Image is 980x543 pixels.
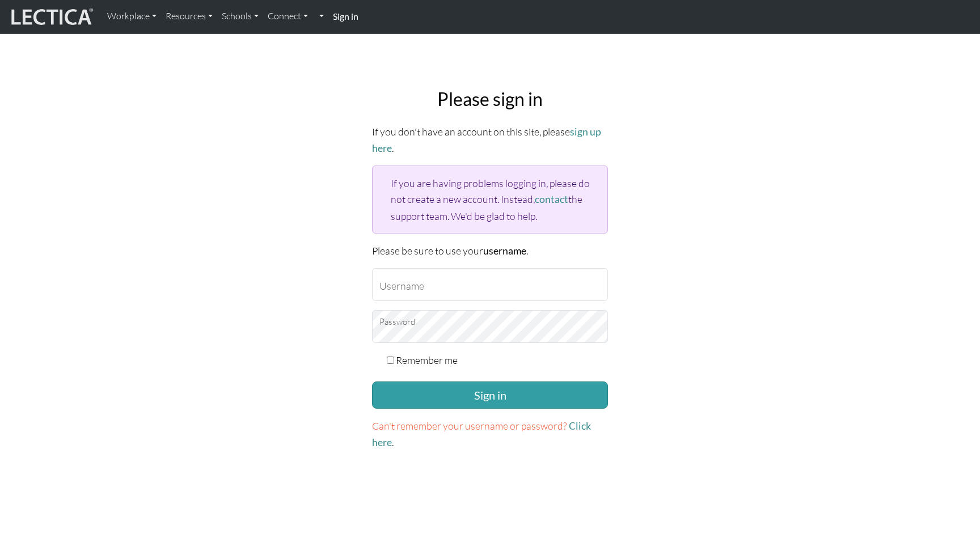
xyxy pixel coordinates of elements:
[161,5,217,28] a: Resources
[372,418,608,451] p: .
[372,166,608,233] div: If you are having problems logging in, please do not create a new account. Instead, the support t...
[535,193,568,205] a: contact
[263,5,312,28] a: Connect
[372,419,567,432] span: Can't remember your username or password?
[483,245,526,257] strong: username
[372,243,608,259] p: Please be sure to use your .
[333,11,358,22] strong: Sign in
[372,268,608,301] input: Username
[372,124,608,156] p: If you don't have an account on this site, please .
[217,5,263,28] a: Schools
[103,5,161,28] a: Workplace
[372,381,608,409] button: Sign in
[372,88,608,110] h2: Please sign in
[328,5,363,29] a: Sign in
[9,6,94,28] img: lecticalive
[396,352,458,368] label: Remember me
